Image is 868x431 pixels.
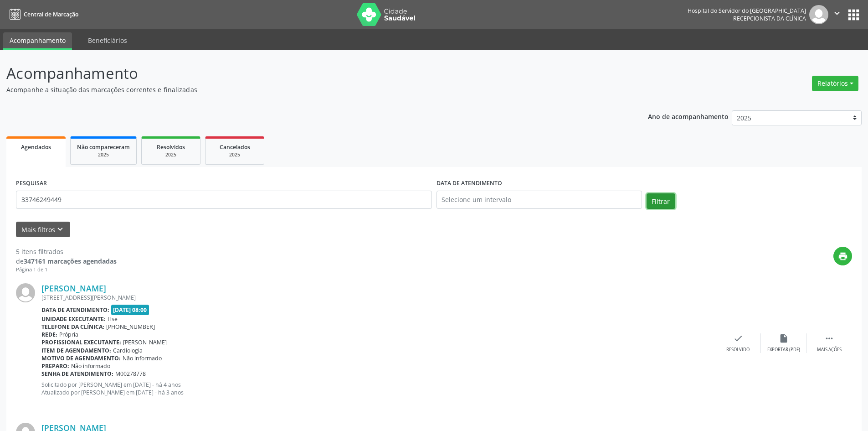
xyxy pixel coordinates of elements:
div: [STREET_ADDRESS][PERSON_NAME] [41,294,715,301]
a: Beneficiários [82,32,134,48]
button: apps [846,7,862,23]
a: [PERSON_NAME] [41,283,106,293]
b: Unidade executante: [41,315,106,323]
i: print [838,251,848,261]
span: Não compareceram [77,143,130,151]
input: Selecione um intervalo [437,191,642,209]
span: [PHONE_NUMBER] [106,323,155,331]
a: Central de Marcação [6,7,78,22]
span: Agendados [21,143,51,151]
button: Relatórios [812,76,858,91]
div: Página 1 de 1 [16,266,117,274]
b: Senha de atendimento: [41,370,113,378]
span: Cardiologia [113,347,143,354]
b: Preparo: [41,362,69,370]
span: Própria [59,331,78,338]
span: Recepcionista da clínica [733,15,806,22]
div: Hospital do Servidor do [GEOGRAPHIC_DATA] [688,7,806,15]
span: Cancelados [220,143,250,151]
span: Não informado [123,354,162,362]
i: insert_drive_file [779,333,789,343]
button: Mais filtroskeyboard_arrow_down [16,222,70,238]
span: [DATE] 08:00 [111,305,149,315]
i:  [832,8,842,18]
b: Data de atendimento: [41,306,109,314]
span: Não informado [71,362,110,370]
b: Telefone da clínica: [41,323,104,331]
button: print [833,247,852,265]
b: Item de agendamento: [41,347,111,354]
button:  [828,5,846,24]
label: PESQUISAR [16,177,47,191]
span: Hse [108,315,118,323]
span: Central de Marcação [24,10,78,18]
b: Motivo de agendamento: [41,354,121,362]
p: Acompanhe a situação das marcações correntes e finalizadas [6,85,605,94]
strong: 347161 marcações agendadas [24,257,117,265]
input: Nome, código do beneficiário ou CPF [16,191,432,209]
div: Resolvido [726,347,750,353]
div: de [16,256,117,266]
i:  [824,333,834,343]
b: Profissional executante: [41,338,121,346]
img: img [16,283,35,302]
div: 2025 [77,151,130,158]
p: Solicitado por [PERSON_NAME] em [DATE] - há 4 anos Atualizado por [PERSON_NAME] em [DATE] - há 3 ... [41,381,715,396]
div: 2025 [148,151,194,158]
div: Exportar (PDF) [767,347,800,353]
div: Mais ações [817,347,842,353]
label: DATA DE ATENDIMENTO [437,177,502,191]
span: M00278778 [115,370,146,378]
span: Resolvidos [157,143,185,151]
div: 2025 [212,151,257,158]
img: img [809,5,828,24]
p: Acompanhamento [6,62,605,85]
a: Acompanhamento [3,32,72,50]
b: Rede: [41,331,57,338]
span: [PERSON_NAME] [123,338,167,346]
p: Ano de acompanhamento [648,110,729,122]
i: check [733,333,743,343]
div: 5 itens filtrados [16,247,117,256]
button: Filtrar [647,193,675,209]
i: keyboard_arrow_down [55,224,65,234]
